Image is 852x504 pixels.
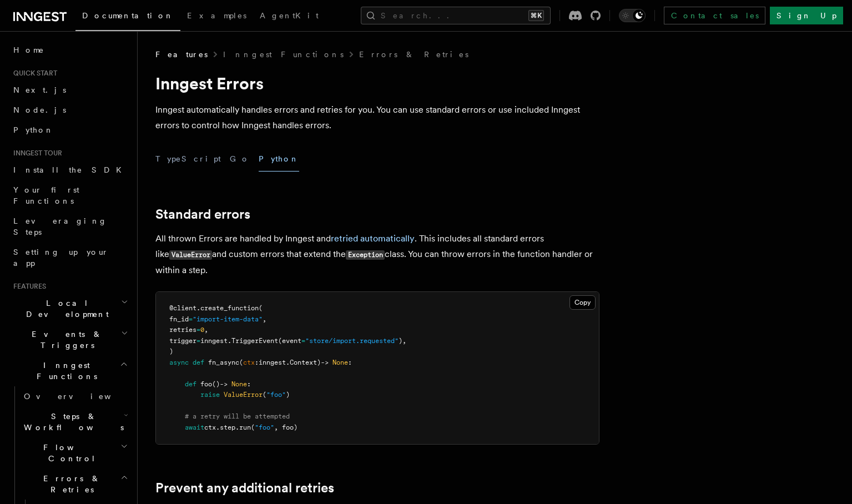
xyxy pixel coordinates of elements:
h1: Inngest Errors [155,73,599,93]
a: Install the SDK [9,160,130,180]
span: Inngest Functions [9,360,120,382]
span: run [239,424,251,431]
span: Overview [24,392,138,401]
span: def [193,359,204,366]
kbd: ⌘K [528,10,544,21]
span: "import-item-data" [193,315,263,323]
a: Python [9,120,130,140]
button: TypeScript [155,147,221,172]
span: None [231,380,247,388]
code: ValueError [169,250,212,260]
span: : [247,380,251,388]
button: Toggle dark mode [619,9,646,22]
button: Steps & Workflows [19,406,130,437]
button: Copy [569,295,596,310]
span: foo [200,380,212,388]
a: Node.js [9,100,130,120]
span: Events & Triggers [9,329,121,351]
span: Node.js [13,105,66,114]
a: Standard errors [155,206,250,222]
span: . [286,359,290,366]
a: AgentKit [253,3,325,30]
span: ValueError [224,391,263,399]
button: Events & Triggers [9,324,130,355]
a: Documentation [75,3,180,31]
button: Inngest Functions [9,355,130,386]
span: fn_async [208,359,239,366]
span: Your first Functions [13,185,79,205]
span: (event [278,337,301,345]
span: ctx [204,424,216,431]
span: Home [13,44,44,56]
span: = [301,337,305,345]
a: Your first Functions [9,180,130,211]
span: Steps & Workflows [19,411,124,433]
span: Python [13,125,54,134]
p: Inngest automatically handles errors and retries for you. You can use standard errors or use incl... [155,102,599,133]
span: "foo" [255,424,274,431]
a: Sign Up [770,7,843,24]
a: Prevent any additional retries [155,480,334,496]
span: . [235,424,239,431]
span: "foo" [266,391,286,399]
span: ( [263,391,266,399]
span: = [196,337,200,345]
span: -> [321,359,329,366]
span: inngest. [200,337,231,345]
span: Context) [290,359,321,366]
span: , [204,326,208,334]
a: Next.js [9,80,130,100]
span: ) [169,347,173,355]
span: AgentKit [260,11,319,20]
span: = [189,315,193,323]
span: Next.js [13,85,66,94]
span: Leveraging Steps [13,216,107,236]
button: Local Development [9,293,130,324]
span: step [220,424,235,431]
span: -> [220,380,228,388]
span: ( [259,304,263,312]
button: Errors & Retries [19,468,130,500]
span: raise [200,391,220,399]
span: . [216,424,220,431]
span: Local Development [9,298,121,320]
span: trigger [169,337,196,345]
span: TriggerEvent [231,337,278,345]
span: "store/import.requested" [305,337,399,345]
span: Setting up your app [13,248,109,268]
button: Go [230,147,250,172]
a: retried automatically [331,233,415,244]
span: create_function [200,304,259,312]
a: Leveraging Steps [9,211,130,242]
span: : [348,359,352,366]
span: # a retry will be attempted [185,412,290,420]
span: ) [286,391,290,399]
a: Contact sales [664,7,765,24]
span: @client [169,304,196,312]
span: Install the SDK [13,165,128,174]
p: All thrown Errors are handled by Inngest and . This includes all standard errors like and custom ... [155,231,599,278]
span: ctx [243,359,255,366]
a: Inngest Functions [223,49,344,60]
a: Overview [19,386,130,406]
button: Search...⌘K [361,7,551,24]
span: fn_id [169,315,189,323]
span: Features [155,49,208,60]
span: None [332,359,348,366]
button: Flow Control [19,437,130,468]
span: retries [169,326,196,334]
span: : [255,359,259,366]
span: Documentation [82,11,174,20]
span: Examples [187,11,246,20]
code: Exception [346,250,385,260]
span: . [196,304,200,312]
span: ( [239,359,243,366]
span: Inngest tour [9,149,62,158]
span: Errors & Retries [19,473,120,495]
span: inngest [259,359,286,366]
span: () [212,380,220,388]
span: Flow Control [19,442,120,464]
span: 0 [200,326,204,334]
span: Quick start [9,69,57,78]
span: = [196,326,200,334]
